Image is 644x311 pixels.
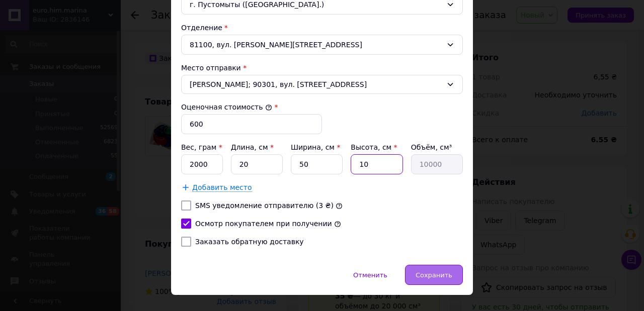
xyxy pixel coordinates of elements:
label: Осмотр покупателем при получении [195,220,332,228]
label: Длина, см [231,143,274,151]
span: Сохранить [416,271,452,279]
label: Оценочная стоимость [181,103,272,111]
div: Отделение [181,23,463,33]
label: Ширина, см [291,143,340,151]
div: Место отправки [181,63,463,73]
div: 81100, вул. [PERSON_NAME][STREET_ADDRESS] [181,35,463,55]
span: [PERSON_NAME]; 90301, вул. [STREET_ADDRESS] [190,79,442,89]
span: Отменить [353,271,387,279]
div: Объём, см³ [411,142,463,152]
label: Вес, грам [181,143,222,151]
label: SMS уведомление отправителю (3 ₴) [195,201,334,210]
label: Высота, см [351,143,397,151]
label: Заказать обратную доставку [195,238,304,246]
span: Добавить место [192,183,252,192]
